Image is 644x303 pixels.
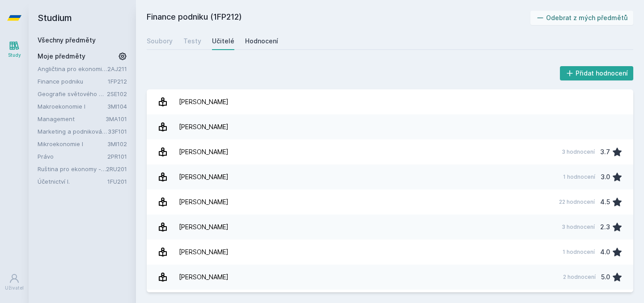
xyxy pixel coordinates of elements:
a: Management [38,114,106,123]
a: Účetnictví I. [38,177,107,186]
a: Všechny předměty [38,36,96,44]
a: Testy [183,32,201,50]
a: 3MA101 [106,115,127,122]
div: [PERSON_NAME] [179,218,229,236]
h2: Finance podniku (1FP212) [147,11,530,25]
button: Odebrat z mých předmětů [530,11,634,25]
a: Marketing a podniková politika [38,127,108,136]
div: Učitelé [212,37,234,46]
span: Moje předměty [38,52,85,61]
div: [PERSON_NAME] [179,168,229,186]
button: Přidat hodnocení [560,66,634,80]
a: Učitelé [212,32,234,50]
div: Hodnocení [245,37,278,46]
div: Study [8,52,21,59]
a: 33F101 [108,128,127,135]
div: [PERSON_NAME] [179,193,229,211]
a: Hodnocení [245,32,278,50]
div: 5.0 [601,268,610,286]
a: 2AJ211 [107,65,127,72]
a: [PERSON_NAME] 1 hodnocení 4.0 [147,240,633,265]
a: [PERSON_NAME] 3 hodnocení 2.3 [147,215,633,240]
a: Makroekonomie I [38,102,107,111]
div: 3.7 [600,143,610,161]
div: 4.5 [600,193,610,211]
a: [PERSON_NAME] [147,89,633,114]
a: Soubory [147,32,173,50]
div: 1 hodnocení [563,248,595,256]
a: Finance podniku [38,77,108,86]
a: [PERSON_NAME] [147,114,633,139]
a: 2RU201 [106,165,127,173]
a: Uživatel [2,269,27,296]
div: [PERSON_NAME] [179,143,229,161]
a: Právo [38,152,107,161]
a: 2PR101 [107,153,127,160]
div: [PERSON_NAME] [179,93,229,111]
a: Geografie světového hospodářství [38,89,107,98]
a: 1FU201 [107,178,127,185]
div: 2.3 [600,218,610,236]
a: [PERSON_NAME] 22 hodnocení 4.5 [147,189,633,215]
a: Mikroekonomie I [38,139,107,148]
div: 1 hodnocení [563,173,595,181]
div: [PERSON_NAME] [179,243,229,261]
a: Angličtina pro ekonomická studia 1 (B2/C1) [38,64,107,73]
a: [PERSON_NAME] 1 hodnocení 3.0 [147,164,633,189]
a: 2SE102 [107,90,127,97]
div: 3.0 [601,168,610,186]
div: [PERSON_NAME] [179,268,229,286]
div: [PERSON_NAME] [179,118,229,136]
a: Study [2,36,27,63]
div: Uživatel [5,285,24,291]
div: Testy [183,37,201,46]
div: 22 hodnocení [559,198,595,206]
div: Soubory [147,37,173,46]
a: 3MI104 [107,103,127,110]
a: 3MI102 [107,140,127,147]
div: 3 hodnocení [562,148,595,156]
a: [PERSON_NAME] 2 hodnocení 5.0 [147,265,633,290]
div: 3 hodnocení [562,223,595,231]
div: 4.0 [600,243,610,261]
a: [PERSON_NAME] 3 hodnocení 3.7 [147,139,633,164]
div: 2 hodnocení [563,274,596,281]
a: Ruština pro ekonomy - pokročilá úroveň 1 (B2) [38,164,106,173]
a: 1FP212 [108,78,127,85]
